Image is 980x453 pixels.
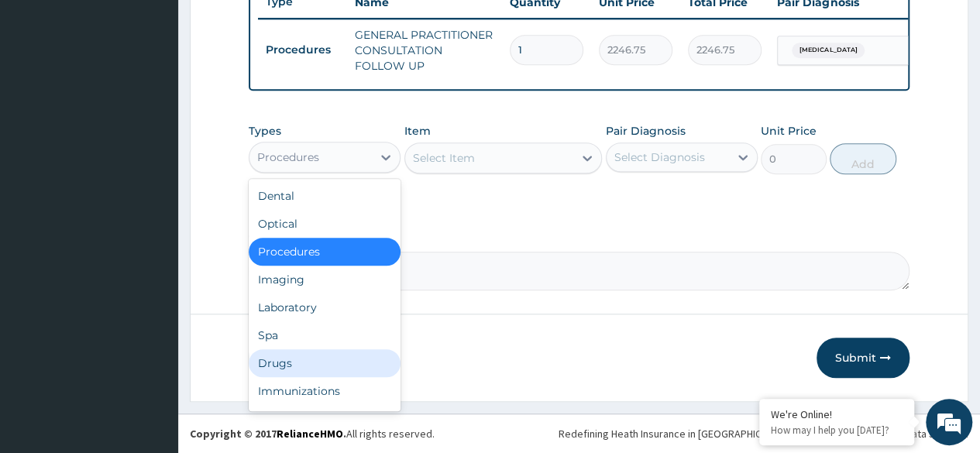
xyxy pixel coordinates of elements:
[792,43,865,58] span: [MEDICAL_DATA]
[249,405,401,433] div: Others
[249,293,401,321] div: Laboratory
[8,294,295,348] textarea: Type your message and hit 'Enter'
[258,36,347,64] td: Procedures
[404,123,431,139] label: Item
[249,349,401,377] div: Drugs
[614,149,705,165] div: Select Diagnosis
[347,19,502,81] td: GENERAL PRACTITIONER CONSULTATION FOLLOW UP
[257,149,319,165] div: Procedures
[249,125,281,138] label: Types
[249,210,401,238] div: Optical
[830,143,896,174] button: Add
[771,424,903,437] p: How may I help you today?
[277,427,343,441] a: RelianceHMO
[771,407,903,421] div: We're Online!
[817,338,910,378] button: Submit
[90,131,214,287] span: We're online!
[249,377,401,405] div: Immunizations
[254,8,291,45] div: Minimize live chat window
[606,123,686,139] label: Pair Diagnosis
[81,87,260,107] div: Chat with us now
[761,123,817,139] label: Unit Price
[413,150,475,166] div: Select Item
[249,230,910,243] label: Comment
[178,414,980,453] footer: All rights reserved.
[249,238,401,266] div: Procedures
[249,266,401,293] div: Imaging
[249,182,401,210] div: Dental
[190,427,346,441] strong: Copyright © 2017 .
[249,321,401,349] div: Spa
[29,77,63,116] img: d_794563401_company_1708531726252_794563401
[559,426,968,441] div: Redefining Heath Insurance in [GEOGRAPHIC_DATA] using Telemedicine and Data Science!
